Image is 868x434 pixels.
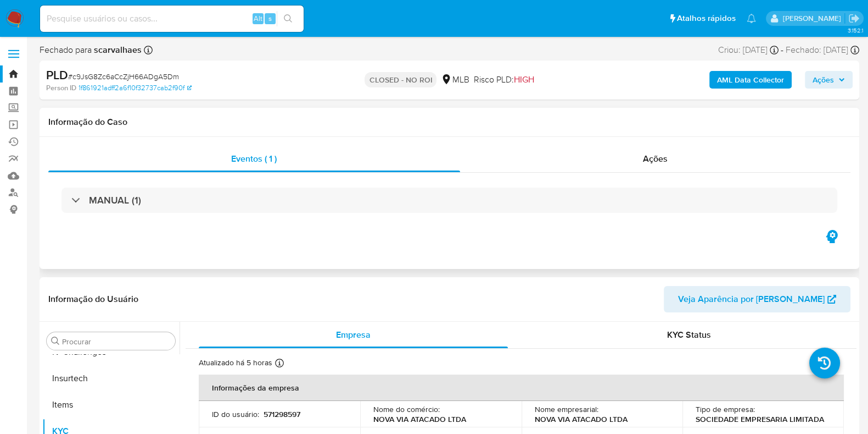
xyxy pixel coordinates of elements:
[717,71,784,89] b: AML Data Collector
[68,71,179,82] span: # c9JsG8Zc6aCcZjH66ADgA5Dm
[696,404,755,414] p: Tipo de empresa :
[40,44,142,56] span: Fechado para
[79,83,192,93] a: 1f861921adff2a6f10f32737cab2f90f
[212,409,259,419] p: ID do usuário :
[199,358,272,368] p: Atualizado há 5 horas
[782,13,844,24] p: magno.ferreira@mercadopago.com.br
[268,13,272,24] span: s
[61,188,837,213] div: MANUAL (1)
[667,328,711,341] span: KYC Status
[535,404,598,414] p: Nome empresarial :
[781,44,783,56] span: -
[747,14,756,23] a: Notificações
[664,286,850,312] button: Veja Aparência por [PERSON_NAME]
[48,294,138,305] h1: Informação do Usuário
[441,74,469,86] div: MLB
[473,74,534,86] span: Risco PLD:
[813,71,834,89] span: Ações
[535,414,628,424] p: NOVA VIA ATACADO LTDA
[805,71,853,89] button: Ações
[709,71,792,89] button: AML Data Collector
[46,66,68,84] b: PLD
[254,13,262,24] span: Alt
[48,117,850,128] h1: Informação do Caso
[89,194,141,206] h3: MANUAL (1)
[51,337,60,345] button: Procurar
[786,44,859,56] div: Fechado: [DATE]
[62,337,171,347] input: Procurar
[718,44,779,56] div: Criou: [DATE]
[848,13,860,24] a: Sair
[231,152,277,165] span: Eventos ( 1 )
[92,43,142,56] b: scarvalhaes
[373,404,440,414] p: Nome do comércio :
[264,409,300,419] p: 571298597
[336,328,371,341] span: Empresa
[40,12,304,26] input: Pesquise usuários ou casos...
[696,414,824,424] p: SOCIEDADE EMPRESARIA LIMITADA
[365,72,436,87] p: CLOSED - NO ROI
[513,73,534,86] span: HIGH
[373,414,466,424] p: NOVA VIA ATACADO LTDA
[199,375,844,401] th: Informações da empresa
[42,365,180,392] button: Insurtech
[643,152,668,165] span: Ações
[678,286,825,312] span: Veja Aparência por [PERSON_NAME]
[42,392,180,418] button: Items
[277,11,299,26] button: search-icon
[46,83,76,93] b: Person ID
[677,13,736,24] span: Atalhos rápidos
